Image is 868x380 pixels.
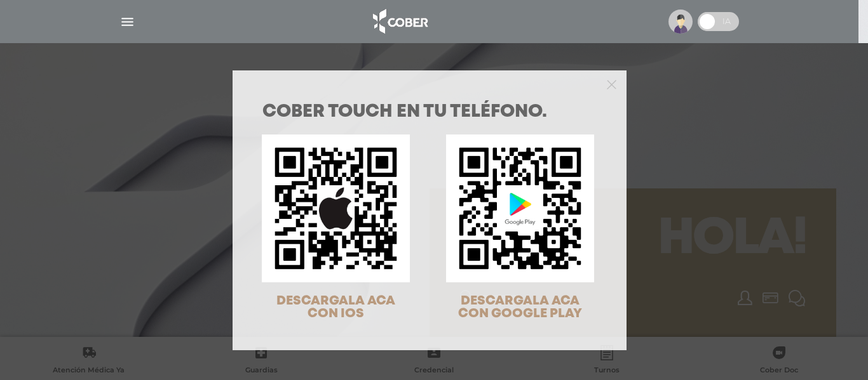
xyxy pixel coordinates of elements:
[607,78,616,89] button: Close
[276,295,395,320] span: DESCARGALA ACA CON IOS
[446,134,594,282] img: qr-code
[458,295,582,320] span: DESCARGALA ACA CON GOOGLE PLAY
[262,134,410,282] img: qr-code
[262,103,597,121] h1: COBER TOUCH en tu teléfono.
